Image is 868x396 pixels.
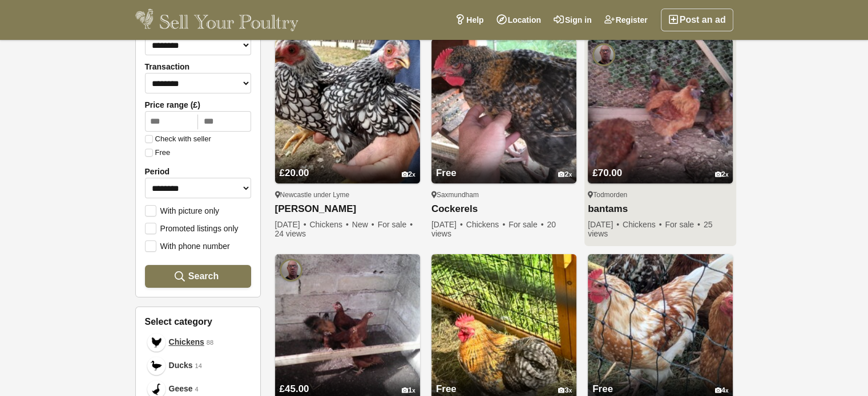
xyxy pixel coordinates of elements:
[280,259,302,281] img: william morritt
[280,168,309,178] span: £20.00
[275,229,306,238] span: 24 views
[195,385,199,394] em: 4
[661,9,733,31] a: Post an ad
[378,220,414,229] span: For sale
[623,220,663,229] span: Chickens
[280,383,309,394] span: £45.00
[275,190,420,199] div: Newcastle under Lyme
[715,386,729,395] div: 4
[145,240,230,251] label: With phone number
[431,190,576,199] div: Saxmundham
[431,203,576,215] a: Cockerels
[275,146,420,183] a: £20.00 2
[592,383,613,394] span: Free
[195,361,202,371] em: 14
[431,220,556,238] span: 20 views
[352,220,376,229] span: New
[592,43,615,66] img: william morritt
[169,383,193,395] span: Geese
[431,39,576,183] img: Cockerels
[145,223,239,233] label: Promoted listings only
[588,146,733,183] a: £70.00 2
[145,330,251,354] a: Chickens Chickens 88
[145,100,251,109] label: Price range (£)
[145,354,251,377] a: Ducks Ducks 14
[169,360,193,371] span: Ducks
[508,220,544,229] span: For sale
[665,220,701,229] span: For sale
[598,9,654,31] a: Register
[275,39,420,183] img: Wyandotte bantams
[466,220,507,229] span: Chickens
[145,62,251,71] label: Transaction
[145,316,251,327] h3: Select category
[275,203,420,215] a: [PERSON_NAME]
[436,168,457,178] span: Free
[431,220,464,229] span: [DATE]
[558,386,572,395] div: 3
[169,336,204,348] span: Chickens
[588,203,733,215] a: bantams
[145,265,251,288] button: Search
[207,338,213,348] em: 88
[715,170,729,179] div: 2
[151,383,162,395] img: Geese
[145,167,251,176] label: Period
[490,9,547,31] a: Location
[558,170,572,179] div: 2
[402,386,415,395] div: 1
[309,220,350,229] span: Chickens
[592,168,622,178] span: £70.00
[151,360,162,371] img: Ducks
[145,135,211,143] label: Check with seller
[588,220,620,229] span: [DATE]
[588,39,733,183] img: bantams
[402,170,415,179] div: 2
[436,383,457,394] span: Free
[431,146,576,183] a: Free 2
[547,9,598,31] a: Sign in
[588,220,712,238] span: 25 views
[145,149,171,157] label: Free
[188,271,219,281] span: Search
[275,220,308,229] span: [DATE]
[145,205,219,215] label: With picture only
[135,9,299,31] img: Sell Your Poultry
[449,9,490,31] a: Help
[588,190,733,199] div: Todmorden
[151,337,162,348] img: Chickens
